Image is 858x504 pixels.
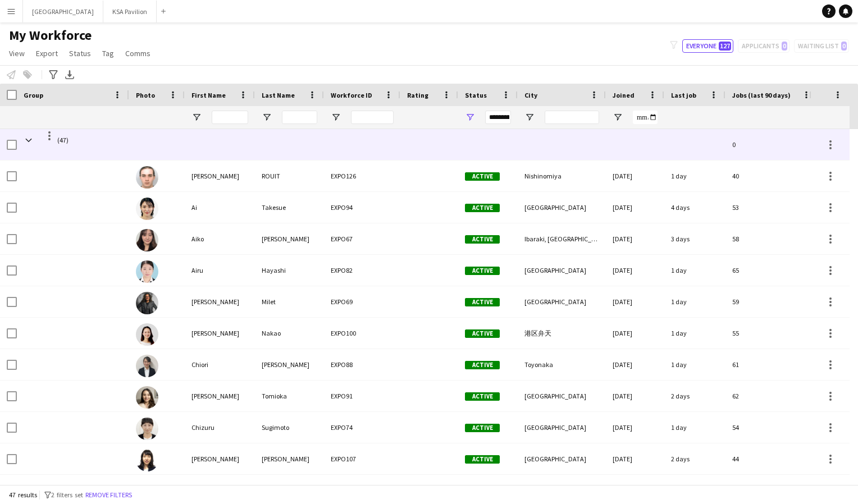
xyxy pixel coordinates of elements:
[255,318,324,349] div: Nakao
[518,286,606,317] div: [GEOGRAPHIC_DATA]
[9,48,25,58] span: View
[324,161,400,191] div: EXPO126
[465,392,500,401] span: Active
[664,412,725,443] div: 1 day
[606,255,664,286] div: [DATE]
[136,292,158,314] img: Antoine Milet
[664,192,725,223] div: 4 days
[185,412,255,443] div: Chizuru
[606,412,664,443] div: [DATE]
[185,161,255,191] div: [PERSON_NAME]
[255,349,324,380] div: [PERSON_NAME]
[331,91,372,99] span: Workforce ID
[613,91,635,99] span: Joined
[262,91,295,99] span: Last Name
[407,91,428,99] span: Rating
[465,172,500,181] span: Active
[465,455,500,464] span: Active
[518,318,606,349] div: 港区弁天
[524,91,537,99] span: City
[725,286,818,317] div: 59
[725,161,818,191] div: 40
[136,91,155,99] span: Photo
[136,198,158,220] img: Ai Takesue
[185,286,255,317] div: [PERSON_NAME]
[719,42,731,51] span: 127
[606,192,664,223] div: [DATE]
[102,48,114,58] span: Tag
[633,111,658,124] input: Joined Filter Input
[185,443,255,474] div: [PERSON_NAME]
[545,111,599,124] input: City Filter Input
[255,161,324,191] div: ROUIT
[606,443,664,474] div: [DATE]
[65,46,95,61] a: Status
[518,161,606,191] div: Nishinomiya
[606,381,664,411] div: [DATE]
[136,323,158,346] img: Ayumi Nakao
[524,112,535,122] button: Open Filter Menu
[664,286,725,317] div: 1 day
[136,166,158,189] img: Adrien ROUIT
[518,223,606,254] div: Ibaraki, [GEOGRAPHIC_DATA]
[185,192,255,223] div: Ai
[725,255,818,286] div: 65
[255,255,324,286] div: Hayashi
[136,386,158,409] img: Chizuko Tomioka
[725,381,818,411] div: 62
[725,349,818,380] div: 61
[606,286,664,317] div: [DATE]
[613,112,623,122] button: Open Filter Menu
[136,260,158,283] img: Airu Hayashi
[518,349,606,380] div: Toyonaka
[57,129,69,151] span: (47)
[682,39,733,53] button: Everyone127
[465,204,500,212] span: Active
[185,349,255,380] div: Chiori
[664,443,725,474] div: 2 days
[255,286,324,317] div: Milet
[465,235,500,244] span: Active
[664,223,725,254] div: 3 days
[725,318,818,349] div: 55
[324,255,400,286] div: EXPO82
[465,329,500,338] span: Active
[732,91,791,99] span: Jobs (last 90 days)
[664,318,725,349] div: 1 day
[725,443,818,474] div: 44
[606,223,664,254] div: [DATE]
[518,443,606,474] div: [GEOGRAPHIC_DATA]
[9,27,92,44] span: My Workforce
[185,381,255,411] div: [PERSON_NAME]
[465,112,475,122] button: Open Filter Menu
[98,46,118,61] a: Tag
[324,223,400,254] div: EXPO67
[725,412,818,443] div: 54
[36,48,58,58] span: Export
[518,381,606,411] div: [GEOGRAPHIC_DATA]
[63,68,76,81] app-action-btn: Export XLSX
[191,91,226,99] span: First Name
[83,489,134,501] button: Remove filters
[212,111,248,124] input: First Name Filter Input
[324,381,400,411] div: EXPO91
[324,349,400,380] div: EXPO88
[465,267,500,275] span: Active
[47,68,60,81] app-action-btn: Advanced filters
[351,111,394,124] input: Workforce ID Filter Input
[125,48,150,58] span: Comms
[331,112,341,122] button: Open Filter Menu
[262,112,272,122] button: Open Filter Menu
[664,161,725,191] div: 1 day
[255,192,324,223] div: Takesue
[255,381,324,411] div: Tomioka
[185,318,255,349] div: [PERSON_NAME]
[31,46,62,61] a: Export
[136,355,158,377] img: Chiori Koreishi
[136,229,158,251] img: Aiko Ishita
[255,223,324,254] div: [PERSON_NAME]
[518,412,606,443] div: [GEOGRAPHIC_DATA]
[664,381,725,411] div: 2 days
[185,223,255,254] div: Aiko
[324,443,400,474] div: EXPO107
